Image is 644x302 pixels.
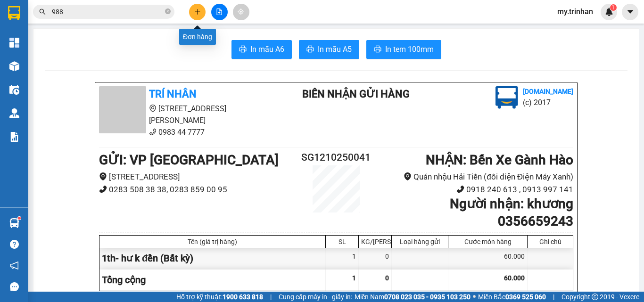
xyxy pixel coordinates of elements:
span: | [270,292,272,302]
span: question-circle [10,240,19,249]
b: NHẬN : Bến Xe Gành Hào [426,152,573,168]
li: [STREET_ADDRESS] [99,171,297,183]
span: 60.000 [504,274,525,282]
span: close-circle [165,8,171,14]
div: SL [328,238,356,245]
li: 0283 508 38 38, 0283 859 00 95 [99,183,297,196]
div: 0 [359,248,392,269]
img: logo.jpg [495,86,518,109]
span: In mẫu A6 [250,43,284,55]
div: Loại hàng gửi [394,238,446,245]
button: caret-down [622,4,638,20]
span: phone [149,128,157,136]
span: Miền Nam [355,292,471,302]
img: warehouse-icon [9,61,19,71]
div: KG/[PERSON_NAME] [361,238,389,245]
span: search [39,8,46,15]
sup: 1 [18,217,21,220]
sup: 1 [610,4,617,11]
span: file-add [216,8,223,15]
span: In mẫu A5 [318,43,352,55]
li: (c) 2017 [523,97,573,108]
span: 1 [611,4,615,11]
span: 0 [385,274,389,282]
span: printer [306,45,314,54]
span: my.trinhan [550,6,601,17]
span: environment [404,172,412,180]
b: TRÍ NHÂN [149,88,197,100]
span: environment [149,105,157,112]
img: warehouse-icon [9,108,19,118]
span: phone [99,185,107,193]
img: warehouse-icon [9,85,19,95]
span: notification [10,261,19,270]
strong: 0708 023 035 - 0935 103 250 [384,293,471,301]
span: Tổng cộng [102,274,146,286]
button: printerIn tem 100mm [366,40,441,59]
span: aim [238,8,244,15]
b: Người nhận : khương 0356659243 [450,196,573,229]
div: Cước món hàng [451,238,525,245]
span: Cung cấp máy in - giấy in: [279,292,352,302]
div: 60.000 [448,248,528,269]
div: Tên (giá trị hàng) [102,238,323,245]
div: Ghi chú [530,238,570,245]
span: In tem 100mm [385,43,434,55]
span: plus [194,8,201,15]
span: caret-down [626,8,635,16]
strong: 0369 525 060 [505,293,546,301]
span: copyright [592,294,598,300]
div: 1th- hư k đền (Bất kỳ) [99,248,326,269]
b: GỬI : VP [GEOGRAPHIC_DATA] [99,152,279,168]
img: dashboard-icon [9,38,19,48]
button: printerIn mẫu A5 [299,40,359,59]
span: Hỗ trợ kỹ thuật: [176,292,263,302]
button: file-add [211,4,228,20]
img: logo-vxr [8,6,20,20]
b: [DOMAIN_NAME] [523,88,573,95]
button: printerIn mẫu A6 [231,40,292,59]
span: environment [99,172,107,180]
span: | [553,292,554,302]
img: warehouse-icon [9,218,19,228]
span: printer [374,45,381,54]
div: Đơn hàng [179,29,216,45]
strong: 1900 633 818 [223,293,263,301]
span: message [10,282,19,291]
img: solution-icon [9,132,19,142]
span: printer [239,45,247,54]
div: 1 [326,248,359,269]
h2: SG1210250041 [297,150,376,165]
span: ⚪️ [473,295,476,299]
li: [STREET_ADDRESS][PERSON_NAME] [99,103,274,126]
li: Quán nhậu Hải Tiền (đối diện Điện Máy Xanh) [376,171,573,183]
li: 0918 240 613 , 0913 997 141 [376,183,573,196]
li: 0983 44 7777 [99,126,274,138]
span: phone [456,185,464,193]
button: aim [233,4,249,20]
span: Miền Bắc [478,292,546,302]
span: close-circle [165,8,171,16]
b: BIÊN NHẬN GỬI HÀNG [302,88,410,100]
button: plus [189,4,206,20]
img: icon-new-feature [605,8,613,16]
span: 1 [352,274,356,282]
input: Tìm tên, số ĐT hoặc mã đơn [52,7,163,17]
